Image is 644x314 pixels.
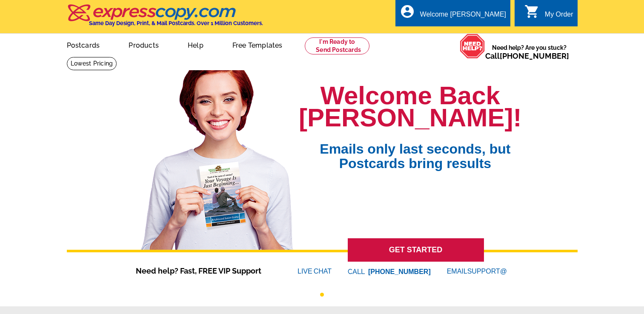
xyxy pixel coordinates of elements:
[115,34,172,54] a: Products
[298,266,314,277] font: LIVE
[299,85,521,129] h1: Welcome Back [PERSON_NAME]!
[136,265,272,277] span: Need help? Fast, FREE VIP Support
[524,4,540,19] i: shopping_cart
[348,238,484,262] a: GET STARTED
[420,11,506,23] div: Welcome [PERSON_NAME]
[309,129,521,171] span: Emails only last seconds, but Postcards bring results
[89,20,263,26] h4: Same Day Design, Print, & Mail Postcards. Over 1 Million Customers.
[524,9,573,20] a: shopping_cart My Order
[67,10,263,26] a: Same Day Design, Print, & Mail Postcards. Over 1 Million Customers.
[485,51,569,60] span: Call
[545,11,573,23] div: My Order
[174,34,217,54] a: Help
[53,34,114,54] a: Postcards
[219,34,296,54] a: Free Templates
[400,4,415,19] i: account_circle
[320,293,324,297] button: 1 of 1
[500,51,569,60] a: [PHONE_NUMBER]
[467,266,508,277] font: SUPPORT@
[460,34,485,59] img: help
[485,43,573,60] span: Need help? Are you stuck?
[298,268,332,275] a: LIVECHAT
[136,63,299,250] img: welcome-back-logged-in.png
